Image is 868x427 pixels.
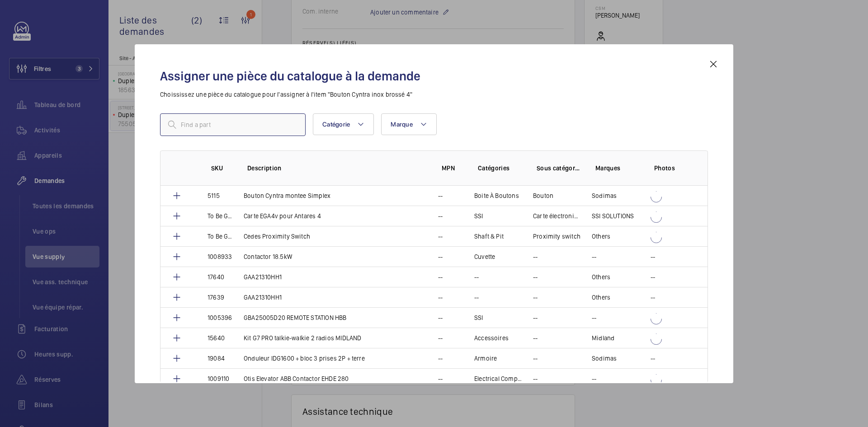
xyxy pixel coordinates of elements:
p: Marques [595,164,640,173]
p: To Be Generated [208,232,233,241]
p: -- [533,272,538,282]
p: 5115 [208,191,220,200]
p: Cuvette [474,252,495,261]
p: -- [533,252,538,261]
p: GAA21310HH1 [244,293,282,302]
button: Catégorie [313,113,374,135]
p: Boite À Boutons [474,191,519,200]
p: SSI [474,313,483,322]
p: Sous catégories [537,164,581,173]
p: -- [438,252,443,261]
p: Bouton Cyntra montee Simplex [244,191,330,200]
p: Shaft & Pit [474,232,504,241]
p: -- [533,354,538,363]
p: Otis Elevator ABB Contactor EHDE 280 [244,374,349,383]
p: 1009110 [208,374,229,383]
p: Description [247,164,427,173]
button: Marque [381,113,437,135]
p: -- [533,333,538,343]
p: 17639 [208,293,224,302]
p: SKU [211,164,233,173]
p: Catégories [478,164,522,173]
p: -- [592,252,596,261]
p: Accessoires [474,333,509,343]
p: -- [533,313,538,322]
p: Armoire [474,354,497,363]
p: Midland [592,333,614,343]
p: -- [438,232,443,241]
p: -- [438,191,443,200]
p: Sodimas [592,354,617,363]
p: Sodimas [592,191,617,200]
p: Others [592,232,610,241]
p: Contactor 18.5kW [244,252,292,261]
p: -- [651,293,655,302]
p: Photos [654,164,689,173]
p: GAA21310HH1 [244,272,282,282]
p: -- [651,272,655,282]
p: -- [592,374,596,383]
p: 1005396 [208,313,232,322]
p: -- [474,293,479,302]
p: -- [438,374,443,383]
p: -- [438,333,443,343]
p: To Be Generated [208,211,233,221]
p: Onduleur IDG1600 + bloc 3 prises 2P + terre [244,354,365,363]
p: GBA25005D20 REMOTE STATION HBB [244,313,346,322]
p: 1008933 [208,252,232,261]
p: -- [533,293,538,302]
p: Bouton [533,191,553,200]
p: Kit G7 PRO talkie-walkie 2 radios MIDLAND [244,333,361,343]
span: Marque [391,121,413,128]
p: -- [438,211,443,221]
p: -- [651,252,655,261]
p: Electrical Components [474,374,522,383]
p: SSI [474,211,483,221]
p: MPN [442,164,463,173]
p: -- [438,354,443,363]
p: -- [438,293,443,302]
p: -- [438,272,443,282]
p: -- [651,354,655,363]
p: 19084 [208,354,225,363]
p: Choississez une pièce du catalogue pour l'assigner à l'item "Bouton Cyntra inox brossé 4" [160,90,708,99]
p: Others [592,293,610,302]
input: Find a part [160,113,306,136]
p: -- [474,272,479,282]
p: -- [592,313,596,322]
p: 15640 [208,333,225,343]
p: Carte électronique [533,211,581,221]
p: Others [592,272,610,282]
p: Carte EGA4v pour Antares 4 [244,211,321,221]
h2: Assigner une pièce du catalogue à la demande [160,68,708,84]
span: Catégorie [322,121,350,128]
p: Proximity switch [533,232,580,241]
p: 17640 [208,272,224,282]
p: -- [438,313,443,322]
p: -- [533,374,538,383]
p: SSI SOLUTIONS [592,211,634,221]
p: Cedes Proximity Switch [244,232,310,241]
